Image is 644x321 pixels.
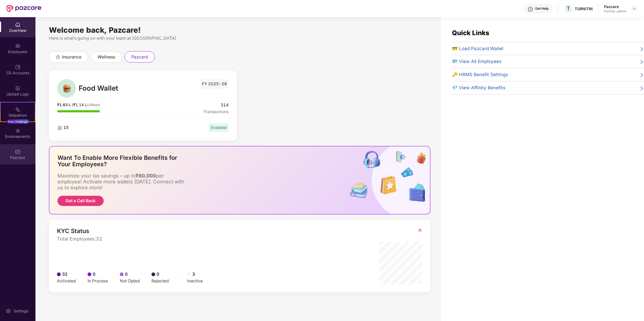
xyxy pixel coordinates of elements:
[56,54,60,59] div: animation
[87,102,100,107] span: Utilised
[57,173,186,190] div: Maximize your tax savings – up to per employee! Activate more wallets [DATE]. Connect with us to ...
[604,4,626,9] div: Pazcare
[57,126,62,130] img: employeeIcon
[15,64,20,70] img: svg+xml;base64,PHN2ZyBpZD0iQ0RfQWNjb3VudHMiIGRhdGEtbmFtZT0iQ0QgQWNjb3VudHMiIHhtbG5zPSJodHRwOi8vd3...
[6,308,11,314] img: svg+xml;base64,PHN2ZyBpZD0iU2V0dGluZy0yMHgyMCIgeG1sbnM9Imh0dHA6Ly93d3cudzMub3JnLzIwMDAvc3ZnIiB3aW...
[452,71,508,78] span: 🔑 HRMS Benefit Settings
[49,35,430,42] div: Here is what’s going on with your team at [GEOGRAPHIC_DATA]
[57,154,192,167] div: Want To Enable More Flexible Benefits for Your Employees?
[72,102,87,107] span: / ₹1.14 L
[12,308,30,314] div: Settings
[57,228,102,234] span: KYC Status
[15,107,20,112] img: svg+xml;base64,PHN2ZyB4bWxucz0iaHR0cDovL3d3dy53My5vcmcvMjAwMC9zdmciIHdpZHRoPSIyMSIgaGVpZ2h0PSIyMC...
[62,54,81,60] span: insurance
[15,43,20,49] img: svg+xml;base64,PHN2ZyBpZD0iRW1wbG95ZWVzIiB4bWxucz0iaHR0cDovL3d3dy53My5vcmcvMjAwMC9zdmciIHdpZHRoPS...
[60,82,73,95] img: Food Wallet
[567,5,570,12] span: T
[151,278,169,284] div: Rejected
[200,79,229,89] span: FY 2025-26
[452,45,504,52] span: 💳 Load Pazcard Wallet
[203,102,229,108] span: 314
[93,271,95,278] span: 0
[120,278,140,284] div: Not Opted
[57,196,104,206] button: Get a Call Back
[452,29,489,37] span: Quick Links
[15,22,20,27] img: svg+xml;base64,PHN2ZyBpZD0iSG9tZSIgeG1sbnM9Imh0dHA6Ly93d3cudzMub3JnLzIwMDAvc3ZnIiB3aWR0aD0iMjAiIG...
[575,6,593,11] div: TURNITIN
[347,146,430,214] img: benefitsIcon
[639,85,644,91] span: right
[1,113,35,118] div: Stepathon
[157,271,159,278] span: 0
[136,173,156,179] b: ₹60,000
[79,83,139,94] span: Food Wallet
[97,54,115,60] span: wellness
[203,109,229,115] span: Transactions
[639,72,644,78] span: right
[209,123,229,132] div: Enabled
[15,128,20,133] img: svg+xml;base64,PHN2ZyBpZD0iRW5kb3JzZW1lbnRzIiB4bWxucz0iaHR0cDovL3d3dy53My5vcmcvMjAwMC9zdmciIHdpZH...
[192,271,195,278] span: 3
[6,5,41,12] img: New Pazcare Logo
[88,278,108,284] div: In Process
[49,28,430,32] div: Welcome back, Pazcare!
[528,6,533,12] img: svg+xml;base64,PHN2ZyBpZD0iSGVscC0zMngzMiIgeG1sbnM9Imh0dHA6Ly93d3cudzMub3JnLzIwMDAvc3ZnIiB3aWR0aD...
[632,6,636,11] img: svg+xml;base64,PHN2ZyBpZD0iRHJvcGRvd24tMzJ4MzIiIHhtbG5zPSJodHRwOi8vd3d3LnczLm9yZy8yMDAwL3N2ZyIgd2...
[15,86,20,91] img: svg+xml;base64,PHN2ZyBpZD0iVXBsb2FkX0xvZ3MiIGRhdGEtbmFtZT0iVXBsb2FkIExvZ3MiIHhtbG5zPSJodHRwOi8vd3...
[125,271,128,278] span: 0
[62,271,67,278] span: 32
[452,58,501,65] span: 🪪 View All Employees
[452,84,505,91] span: 💎 View Affinity Benefits
[639,46,644,52] span: right
[604,9,626,13] div: Partner_admin
[57,278,76,284] div: Activated
[6,119,29,124] div: New Challenge
[57,237,102,241] span: Total Employees: 32
[639,59,644,65] span: right
[15,149,20,154] img: svg+xml;base64,PHN2ZyBpZD0iUGF6Y2FyZCIgeG1sbnM9Imh0dHA6Ly93d3cudzMub3JnLzIwMDAvc3ZnIiB3aWR0aD0iMj...
[535,6,548,11] div: Get Help
[57,102,72,107] span: ₹1.63 L
[417,228,422,233] img: RedirectIcon
[131,54,148,60] span: pazcard
[187,278,203,284] div: Inactive
[62,125,69,130] span: 15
